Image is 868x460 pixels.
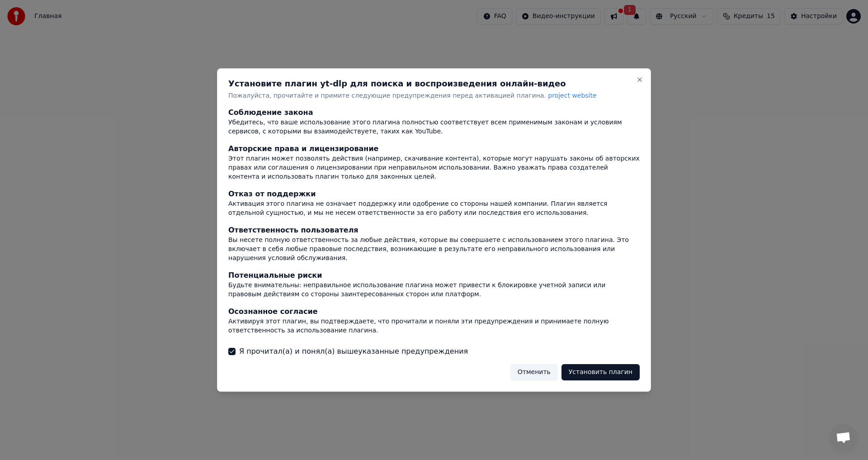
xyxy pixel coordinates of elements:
button: Отменить [510,364,558,380]
label: Я прочитал(а) и понял(а) вышеуказанные предупреждения [239,346,468,357]
h2: Установите плагин yt-dlp для поиска и воспроизведения онлайн-видео [228,80,640,88]
div: Убедитесь, что ваше использование этого плагина полностью соответствует всем применимым законам и... [228,119,640,137]
p: Пожалуйста, прочитайте и примите следующие предупреждения перед активацией плагина. [228,91,640,100]
div: Потенциальные риски [228,270,640,281]
div: Активация этого плагина не означает поддержку или одобрение со стороны нашей компании. Плагин явл... [228,200,640,218]
span: project website [548,92,596,99]
div: Осознанное согласие [228,306,640,317]
button: Установить плагин [561,364,640,380]
div: Будьте внимательны: неправильное использование плагина может привести к блокировке учетной записи... [228,281,640,299]
div: Ответственность пользователя [228,225,640,236]
div: Соблюдение закона [228,108,640,119]
div: Отказ от поддержки [228,189,640,200]
div: Авторские права и лицензирование [228,144,640,155]
div: Вы несете полную ответственность за любые действия, которые вы совершаете с использованием этого ... [228,236,640,263]
div: Этот плагин может позволять действия (например, скачивание контента), которые могут нарушать зако... [228,155,640,182]
div: Активируя этот плагин, вы подтверждаете, что прочитали и поняли эти предупреждения и принимаете п... [228,317,640,335]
